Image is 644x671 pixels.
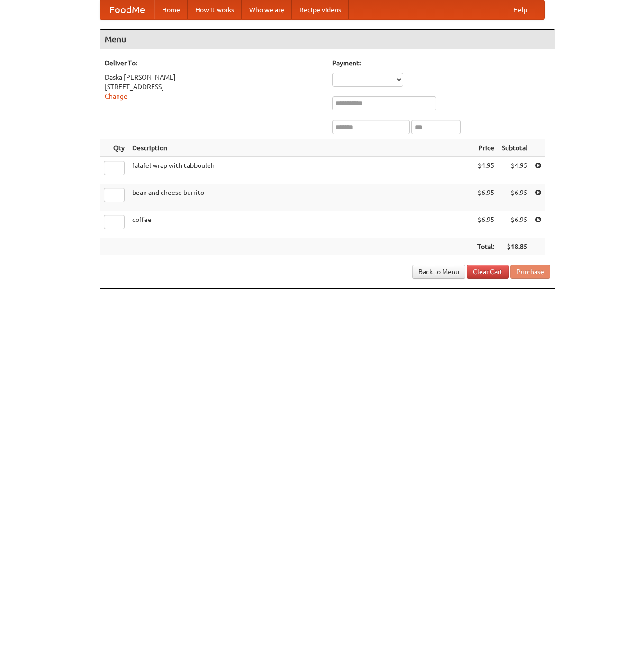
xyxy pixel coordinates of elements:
[467,265,509,279] a: Clear Cart
[128,184,473,211] td: bean and cheese burrito
[473,157,498,184] td: $4.95
[498,238,531,256] th: $18.85
[498,184,531,211] td: $6.95
[128,211,473,238] td: coffee
[105,73,323,82] div: Daska [PERSON_NAME]
[128,157,473,184] td: falafel wrap with tabbouleh
[412,265,465,279] a: Back to Menu
[473,238,498,256] th: Total:
[105,82,323,92] div: [STREET_ADDRESS]
[100,0,154,19] a: FoodMe
[242,0,292,19] a: Who we are
[105,92,127,100] a: Change
[292,0,349,19] a: Recipe videos
[105,58,323,68] h5: Deliver To:
[128,139,473,157] th: Description
[473,211,498,238] td: $6.95
[473,139,498,157] th: Price
[332,58,550,68] h5: Payment:
[473,184,498,211] td: $6.95
[498,211,531,238] td: $6.95
[100,30,555,49] h4: Menu
[188,0,242,19] a: How it works
[154,0,188,19] a: Home
[100,139,128,157] th: Qty
[498,157,531,184] td: $4.95
[498,139,531,157] th: Subtotal
[506,0,535,19] a: Help
[510,265,550,279] button: Purchase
